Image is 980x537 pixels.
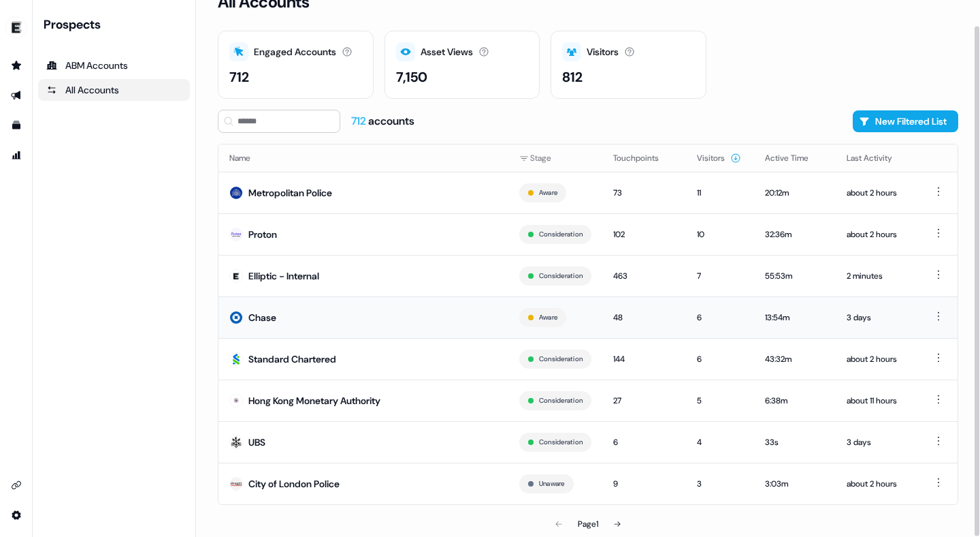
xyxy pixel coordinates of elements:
[847,352,909,366] div: about 2 hours
[539,353,583,365] button: Consideration
[613,352,675,366] div: 144
[765,146,825,170] button: Active Time
[578,517,598,531] div: Page 1
[351,114,368,128] span: 712
[248,311,276,324] div: Chase
[539,228,583,241] button: Consideration
[847,186,909,200] div: about 2 hours
[847,269,909,283] div: 2 minutes
[697,352,743,366] div: 6
[613,311,675,324] div: 48
[587,45,619,59] div: Visitors
[697,269,743,283] div: 7
[847,435,909,449] div: 3 days
[697,394,743,408] div: 5
[697,228,743,241] div: 10
[613,186,675,200] div: 73
[38,55,190,76] a: ABM Accounts
[519,151,591,165] div: Stage
[765,311,825,324] div: 13:54m
[697,186,743,200] div: 11
[5,55,27,76] a: Go to prospects
[46,59,182,72] div: ABM Accounts
[847,146,909,170] button: Last Activity
[421,45,473,59] div: Asset Views
[765,186,825,200] div: 20:12m
[5,114,27,136] a: Go to templates
[697,435,743,449] div: 4
[539,436,583,448] button: Consideration
[697,146,741,170] button: Visitors
[539,187,557,199] button: Aware
[248,477,340,491] div: City of London Police
[613,146,675,170] button: Touchpoints
[613,435,675,449] div: 6
[613,269,675,283] div: 463
[613,394,675,408] div: 27
[248,186,332,200] div: Metropolitan Police
[847,311,909,324] div: 3 days
[847,228,909,241] div: about 2 hours
[765,228,825,241] div: 32:36m
[5,85,27,106] a: Go to outbound experience
[847,477,909,491] div: about 2 hours
[248,394,380,408] div: Hong Kong Monetary Authority
[248,435,265,449] div: UBS
[248,269,319,283] div: Elliptic - Internal
[351,114,414,129] div: accounts
[254,45,336,59] div: Engaged Accounts
[5,144,27,166] a: Go to attribution
[248,352,336,366] div: Standard Chartered
[5,474,27,496] a: Go to integrations
[562,67,583,87] div: 812
[248,228,277,241] div: Proton
[765,435,825,449] div: 33s
[38,79,190,101] a: All accounts
[765,352,825,366] div: 43:32m
[765,477,825,491] div: 3:03m
[5,504,27,526] a: Go to integrations
[46,83,182,97] div: All Accounts
[613,228,675,241] div: 102
[229,67,249,87] div: 712
[613,477,675,491] div: 9
[697,477,743,491] div: 3
[218,144,508,172] th: Name
[539,395,583,407] button: Consideration
[44,16,190,33] div: Prospects
[539,270,583,282] button: Consideration
[847,394,909,408] div: about 11 hours
[765,269,825,283] div: 55:53m
[853,110,958,132] button: New Filtered List
[396,67,427,87] div: 7,150
[697,311,743,324] div: 6
[765,394,825,408] div: 6:38m
[539,311,557,324] button: Aware
[539,478,565,490] button: Unaware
